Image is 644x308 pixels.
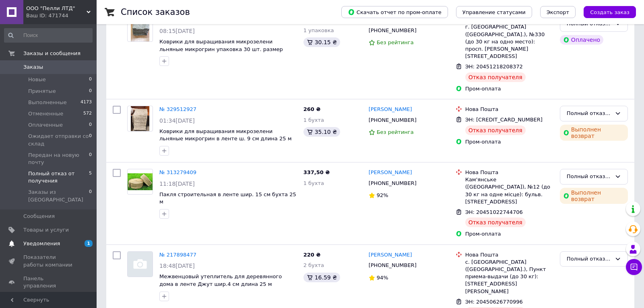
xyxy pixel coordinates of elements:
[159,191,296,205] a: Пакля строительная в ленте шир. 15 см бухта 25 м
[377,192,388,198] span: 92%
[303,37,340,47] div: 30.15 ₴
[465,23,553,60] div: г. [GEOGRAPHIC_DATA] ([GEOGRAPHIC_DATA].), №330 (до 30 кг на одно место): просп. [PERSON_NAME][ST...
[367,178,418,189] div: [PHONE_NUMBER]
[465,230,553,238] div: Пром-оплата
[89,133,92,147] span: 0
[465,218,526,227] div: Отказ получателя
[303,117,324,123] span: 1 бухта
[28,133,89,147] span: Ожидает отправки со склад
[560,188,628,204] div: Выполнен возврат
[465,169,553,176] div: Нова Пошта
[26,5,87,12] span: OOO "Пелли ЛТД"
[159,28,195,34] span: 08:15[DATE]
[465,117,543,123] span: ЭН: [CREDIT_CARD_NUMBER]
[4,28,93,43] input: Поиск
[159,181,195,187] span: 11:18[DATE]
[377,39,414,45] span: Без рейтинга
[23,254,74,268] span: Показатели работы компании
[159,263,195,269] span: 18:48[DATE]
[131,16,150,41] img: Фото товару
[23,50,80,57] span: Заказы и сообщения
[128,252,153,277] img: Фото товару
[127,106,153,131] a: Фото товару
[28,88,56,95] span: Принятые
[28,152,89,166] span: Передан на новую почту
[159,273,282,287] a: Межвенцовый утеплитель для деревянного дома в ленте Джут шир.4 см длина 25 м
[159,117,195,124] span: 01:34[DATE]
[456,6,532,18] button: Управление статусами
[560,125,628,141] div: Выполнен возврат
[303,127,340,137] div: 35.10 ₴
[341,6,448,18] button: Скачать отчет по пром-оплате
[560,35,603,45] div: Оплачено
[303,180,324,186] span: 1 бухта
[584,6,636,18] button: Создать заказ
[89,170,92,185] span: 5
[127,251,153,277] a: Фото товару
[128,173,153,190] img: Фото товару
[127,16,153,42] a: Фото товару
[369,106,412,113] a: [PERSON_NAME]
[89,76,92,83] span: 0
[159,39,283,60] a: Коврики для выращивания микрозелени льняные микрогрин упаковка 30 шт. размер 10*20 см
[626,259,642,275] button: Чат с покупателем
[465,299,523,305] span: ЭН: 20450626770996
[23,64,43,71] span: Заказы
[567,255,611,263] div: Полный отказ от получения
[85,240,93,247] span: 1
[28,170,89,185] span: Полный отказ от получения
[303,262,324,268] span: 2 бухта
[28,189,89,203] span: Заказы из [GEOGRAPHIC_DATA]
[465,209,523,215] span: ЭН: 20451022744706
[465,85,553,92] div: Пром-оплата
[28,99,67,106] span: Выполненные
[89,189,92,203] span: 0
[303,252,321,258] span: 220 ₴
[26,12,97,19] div: Ваш ID: 471744
[131,106,150,131] img: Фото товару
[127,169,153,195] a: Фото товару
[576,9,636,15] a: Создать заказ
[80,99,92,106] span: 4173
[547,9,569,15] span: Экспорт
[465,125,526,135] div: Отказ получателя
[89,121,92,129] span: 0
[367,260,418,271] div: [PHONE_NUMBER]
[377,275,388,281] span: 94%
[303,106,321,112] span: 260 ₴
[89,88,92,95] span: 0
[465,251,553,259] div: Нова Пошта
[348,8,442,16] span: Скачать отчет по пром-оплате
[23,213,55,220] span: Сообщения
[465,138,553,146] div: Пром-оплата
[462,9,526,15] span: Управление статусами
[303,27,334,33] span: 1 упаковка
[159,106,196,112] a: № 329512927
[159,128,291,142] a: Коврики для выращивания микрозелени льняные микрогрин в ленте ш. 9 см длина 25 м
[303,273,340,282] div: 16.59 ₴
[367,25,418,36] div: [PHONE_NUMBER]
[567,109,611,118] div: Полный отказ от получения
[367,115,418,125] div: [PHONE_NUMBER]
[369,251,412,259] a: [PERSON_NAME]
[377,129,414,135] span: Без рейтинга
[89,152,92,166] span: 0
[159,169,196,175] a: № 313279409
[465,176,553,205] div: Кам'янське ([GEOGRAPHIC_DATA]), №12 (до 30 кг на одне місце): бульв. [STREET_ADDRESS]
[567,172,611,181] div: Полный отказ от получения
[465,64,523,70] span: ЭН: 20451218208372
[23,226,69,234] span: Товары и услуги
[23,275,74,290] span: Панель управления
[465,259,553,295] div: с. [GEOGRAPHIC_DATA] ([GEOGRAPHIC_DATA].), Пункт приема-выдачи (до 30 кг): [STREET_ADDRESS][PERSO...
[83,110,92,117] span: 572
[303,169,330,175] span: 337,50 ₴
[540,6,576,18] button: Экспорт
[159,252,196,258] a: № 217898477
[369,169,412,177] a: [PERSON_NAME]
[23,240,60,247] span: Уведомления
[28,76,46,83] span: Новые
